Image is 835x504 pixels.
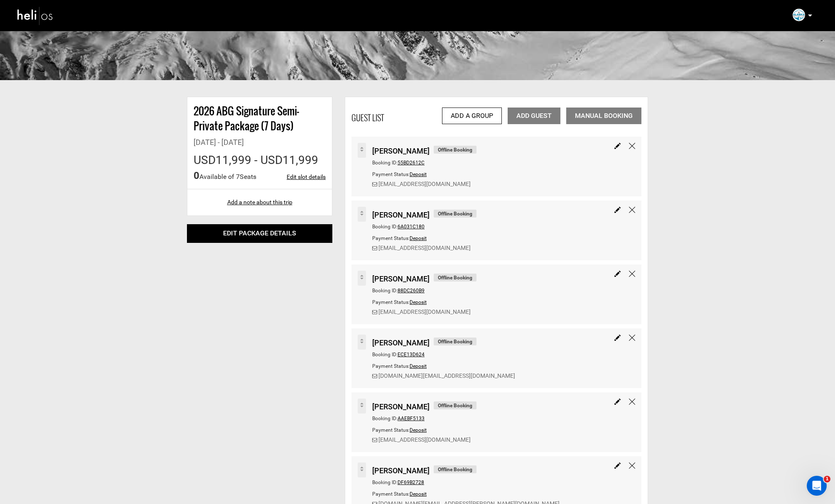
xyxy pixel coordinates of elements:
a: Edit slot details [287,173,326,181]
div: USD11,999 - USD11,999 [194,152,326,169]
img: edit.svg [614,462,621,469]
a: [EMAIL_ADDRESS][DOMAIN_NAME] [378,181,471,187]
div: Payment Status: [372,360,600,372]
div: Booking ID: [372,220,600,232]
span: 6A031C180 [398,224,425,230]
button: Edit package details [187,224,332,243]
div: Guest List [351,112,384,124]
span: [PERSON_NAME] [372,143,430,157]
div: Booking ID: [372,348,600,360]
span: [PERSON_NAME] [372,462,430,476]
a: Add a Group [442,108,502,124]
span: 0 [194,170,199,181]
span: Offline Booking [434,465,476,473]
span: Offline Booking [434,274,476,281]
span: AAEBF5133 [398,416,425,421]
div: Booking ID: [372,476,600,488]
div: Booking ID: [372,157,600,168]
img: edit.svg [614,271,621,277]
a: Add a note about this trip [227,199,292,206]
span: Seat [240,173,253,181]
div: Payment Status: [372,296,600,308]
span: [PERSON_NAME] [372,399,430,412]
div: [DATE] - [DATE] [194,137,326,148]
img: 438683b5cd015f564d7e3f120c79d992.png [793,9,805,21]
img: close-icon-black.svg [629,462,635,469]
span: [PERSON_NAME] [372,207,430,220]
img: edit.svg [614,207,621,213]
img: close-icon-black.svg [629,143,635,149]
span: 1 [824,476,830,482]
img: edit.svg [614,399,621,405]
div: Payment Status: [372,424,600,435]
span: Deposit [410,171,427,177]
span: Deposit [410,235,427,241]
a: [EMAIL_ADDRESS][DOMAIN_NAME] [378,308,471,315]
img: close-icon-black.svg [629,335,635,341]
a: [EMAIL_ADDRESS][DOMAIN_NAME] [378,436,471,443]
img: close-icon-black.svg [629,271,635,277]
span: Offline Booking [434,338,476,345]
img: edit.svg [614,335,621,341]
span: Offline Booking [434,210,476,218]
a: Edit package details [223,229,296,237]
div: Payment Status: [372,232,600,244]
span: 55BD2612C [398,160,425,166]
img: heli-logo [17,5,54,27]
img: close-icon-black.svg [629,399,635,405]
span: ECE13D624 [398,352,425,357]
img: edit.svg [614,143,621,149]
img: close-icon-black.svg [629,207,635,213]
span: Deposit [410,491,427,497]
a: [DOMAIN_NAME][EMAIL_ADDRESS][DOMAIN_NAME] [378,372,515,379]
span: [PERSON_NAME] [372,335,430,348]
a: 2026 ABG Signature Semi-Private Package (7 Days) [194,103,299,133]
div: Available of 7 [194,169,256,183]
span: Deposit [410,299,427,305]
div: Payment Status: [372,168,600,180]
span: s [253,173,256,181]
div: Payment Status: [372,488,600,499]
a: [EMAIL_ADDRESS][DOMAIN_NAME] [378,245,471,251]
div: Booking ID: [372,284,600,296]
span: Deposit [410,363,427,369]
span: 88DC260B9 [398,288,425,294]
div: Booking ID: [372,412,600,424]
span: Offline Booking [434,146,476,154]
span: Deposit [410,427,427,433]
span: DF69B2728 [398,480,424,485]
span: [PERSON_NAME] [372,271,430,284]
span: Offline Booking [434,401,476,409]
iframe: Intercom live chat [807,476,827,496]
